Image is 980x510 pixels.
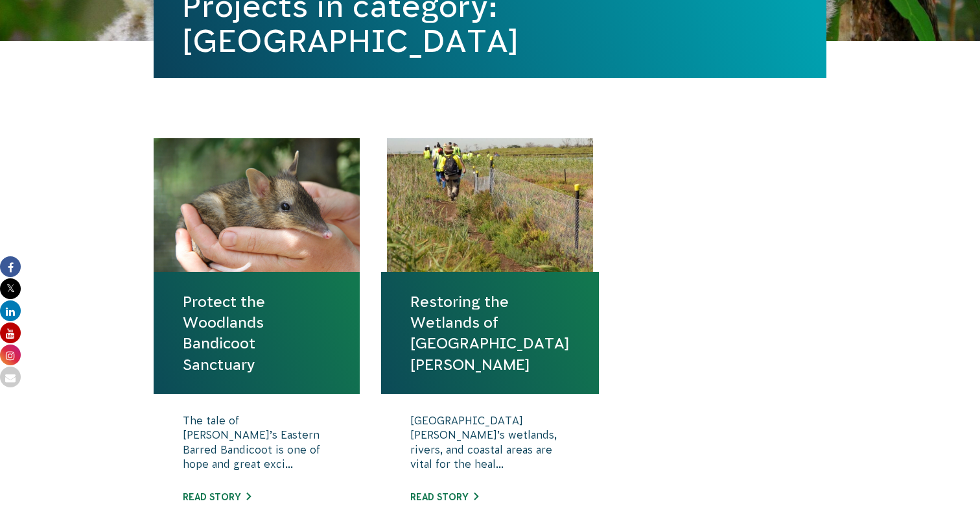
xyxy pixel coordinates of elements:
p: [GEOGRAPHIC_DATA][PERSON_NAME]’s wetlands, rivers, and coastal areas are vital for the heal... [410,413,570,478]
p: The tale of [PERSON_NAME]’s Eastern Barred Bandicoot is one of hope and great exci... [183,413,331,478]
a: Read story [183,492,251,502]
a: Restoring the Wetlands of [GEOGRAPHIC_DATA][PERSON_NAME] [410,291,570,375]
a: Read story [410,492,478,502]
a: Protect the Woodlands Bandicoot Sanctuary [183,291,331,375]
